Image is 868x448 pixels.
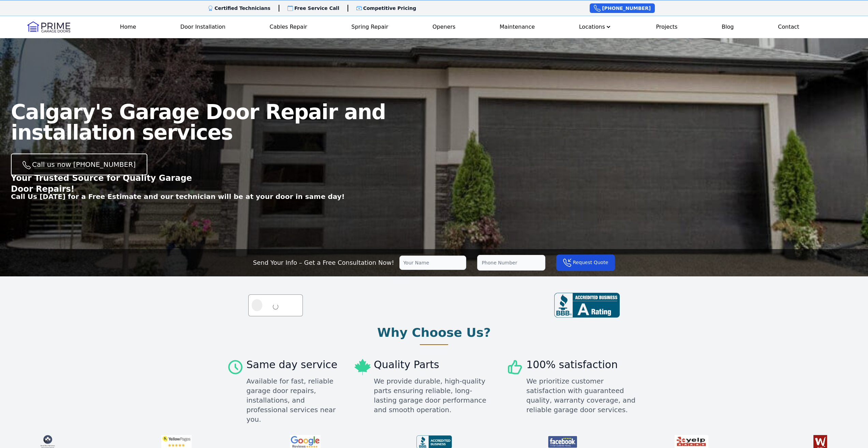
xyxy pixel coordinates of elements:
[653,20,680,34] a: Projects
[526,359,641,371] h3: 100% satisfaction
[399,256,466,270] input: Your Name
[526,376,641,415] div: We prioritize customer satisfaction with guaranteed quality, warranty coverage, and reliable gara...
[27,21,70,32] img: Logo
[117,20,139,34] a: Home
[215,5,270,12] p: Certified Technicians
[477,255,545,271] input: Phone Number
[377,326,491,339] h2: Why Choose Us?
[294,5,339,12] p: Free Service Call
[267,20,310,34] a: Cables Repair
[719,20,736,34] a: Blog
[11,173,207,194] p: Your Trusted Source for Quality Garage Door Repairs!
[247,359,340,371] h3: Same day service
[576,20,615,34] button: Locations
[11,154,147,175] a: Call us now [PHONE_NUMBER]
[497,20,538,34] a: Maintenance
[554,293,620,318] img: BBB-review
[374,359,493,371] h3: Quality Parts
[11,192,345,201] p: Call Us [DATE] for a Free Estimate and our technician will be at your door in same day!
[775,20,802,34] a: Contact
[247,376,340,424] div: Available for fast, reliable garage door repairs, installations, and professional services near you.
[178,20,228,34] a: Door Installation
[349,20,391,34] a: Spring Repair
[11,100,386,144] span: Calgary's Garage Door Repair and installation services
[253,258,394,268] p: Send Your Info – Get a Free Consultation Now!
[590,3,655,13] a: [PHONE_NUMBER]
[556,255,615,271] button: Request Quote
[354,359,371,376] img: Quality Parts
[363,5,416,12] p: Competitive Pricing
[374,376,493,415] div: We provide durable, high-quality parts ensuring reliable, long-lasting garage door performance an...
[430,20,458,34] a: Openers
